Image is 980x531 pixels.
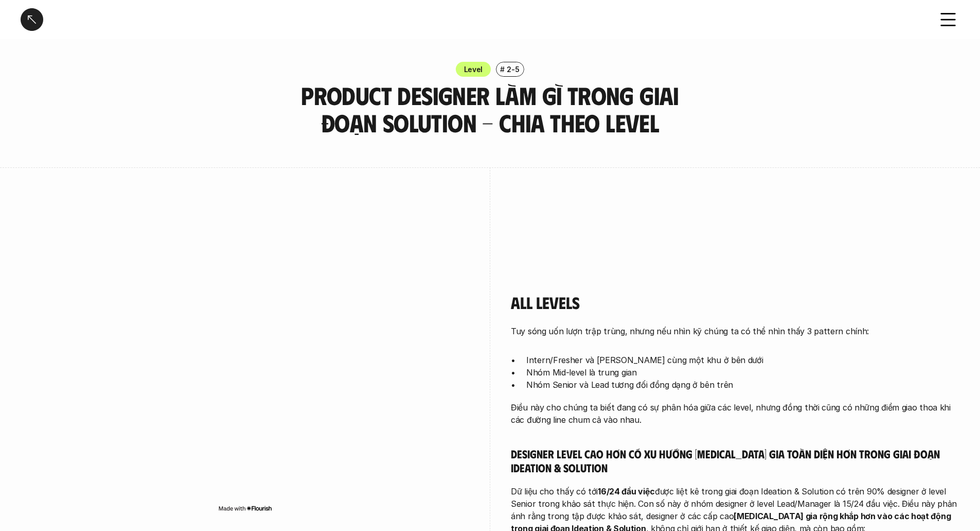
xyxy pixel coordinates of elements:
iframe: Interactive or visual content [21,193,469,502]
img: Made with Flourish [218,504,272,512]
p: Các đầu việc mang tính thực thi được thực hiện phổ biến ở mọi level trong tập được khảo sát. Tron... [527,233,943,270]
p: Nhóm Mid-level là trung gian [526,366,959,379]
p: 2-5 [507,64,519,75]
h5: overview [542,211,589,225]
p: Tuy sóng uốn lượn trập trùng, nhưng nếu nhìn kỹ chúng ta có thể nhìn thấy 3 pattern chính: [511,325,959,337]
p: Nhóm Senior và Lead tương đối đồng dạng ở bên trên [526,379,959,391]
h4: All Levels [511,293,959,312]
h6: # [500,65,505,73]
p: Intern/Fresher và [PERSON_NAME] cùng một khu ở bên dưới [526,354,959,366]
strong: 16/24 đầu việc [598,486,655,496]
h3: Product Designer làm gì trong giai đoạn Solution - Chia theo Level [272,82,709,136]
p: Level [464,64,483,75]
p: Điều này cho chúng ta biết đang có sự phân hóa giữa các level, nhưng đồng thời cũng có những điểm... [511,401,959,426]
h5: Designer level cao hơn có xu hướng [MEDICAL_DATA] gia toàn diện hơn trong giai đoạn Ideation & So... [511,447,959,475]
